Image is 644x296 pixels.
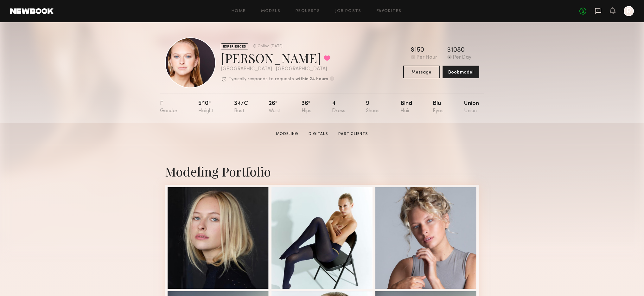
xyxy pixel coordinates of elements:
[306,131,331,137] a: Digitals
[261,9,280,13] a: Models
[198,101,214,114] div: 5'10"
[411,47,414,54] div: $
[229,77,294,81] p: Typically responds to requests
[165,163,479,180] div: Modeling Portfolio
[447,47,451,54] div: $
[221,49,334,66] div: [PERSON_NAME]
[296,77,328,81] b: within 24 hours
[296,9,320,13] a: Requests
[400,101,412,114] div: Blnd
[221,43,248,49] div: EXPERIENCED
[624,6,634,16] a: R
[160,101,178,114] div: F
[443,66,479,78] button: Book model
[433,101,443,114] div: Blu
[403,66,440,78] button: Message
[302,101,311,114] div: 36"
[377,9,402,13] a: Favorites
[417,55,437,61] div: Per Hour
[414,47,424,54] div: 150
[269,101,281,114] div: 26"
[453,55,471,61] div: Per Day
[335,9,361,13] a: Job Posts
[273,131,301,137] a: Modeling
[234,101,248,114] div: 34/c
[464,101,479,114] div: Union
[332,101,345,114] div: 4
[232,9,246,13] a: Home
[451,47,465,54] div: 1080
[221,67,334,72] div: [GEOGRAPHIC_DATA] , [GEOGRAPHIC_DATA]
[258,44,283,48] div: Online [DATE]
[366,101,379,114] div: 9
[336,131,371,137] a: Past Clients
